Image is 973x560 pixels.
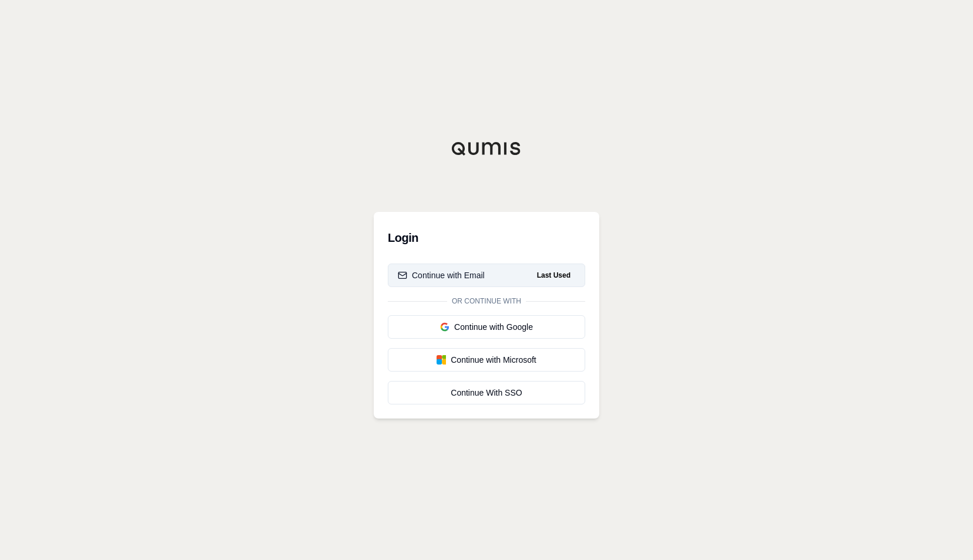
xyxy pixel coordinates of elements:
h3: Login [388,226,585,249]
button: Continue with Google [388,315,585,339]
button: Continue with Microsoft [388,348,585,372]
img: Qumis [451,141,522,156]
a: Continue With SSO [388,381,585,404]
span: Last Used [532,268,575,282]
button: Continue with EmailLast Used [388,264,585,287]
div: Continue with Email [398,269,485,281]
span: Or continue with [447,296,526,306]
div: Continue with Microsoft [398,354,575,366]
div: Continue With SSO [398,387,575,399]
div: Continue with Google [398,321,575,333]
